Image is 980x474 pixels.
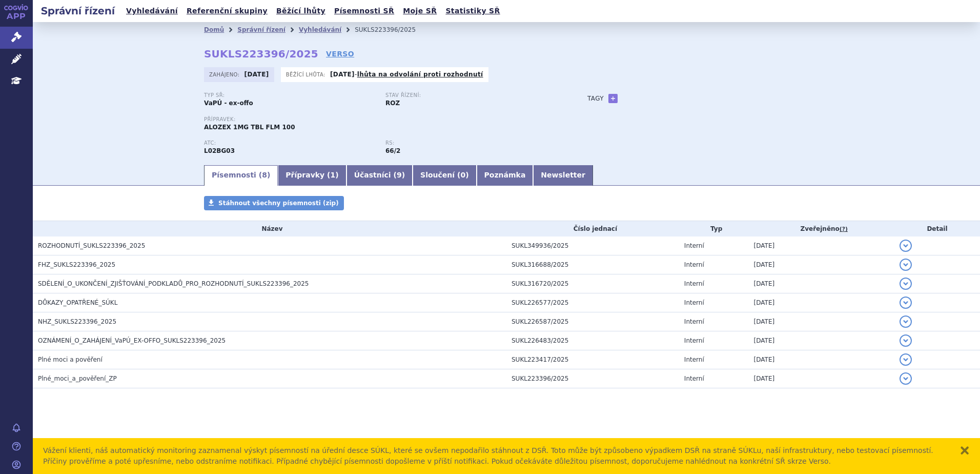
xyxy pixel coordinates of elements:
[38,242,145,249] span: ROZHODNUTÍ_SUKLS223396_2025
[442,4,503,18] a: Statistiky SŘ
[900,334,912,347] button: detail
[204,196,344,210] a: Stáhnout všechny písemnosti (zip)
[959,445,970,456] button: zavřít
[460,171,465,179] span: 0
[608,94,618,103] a: +
[204,100,253,107] strong: VaPÚ - ex-offo
[679,221,749,236] th: Typ
[900,315,912,328] button: detail
[749,274,894,293] td: [DATE]
[330,71,355,78] strong: [DATE]
[506,331,679,350] td: SUKL226483/2025
[38,375,117,382] span: Plné_moci_a_pověření_ZP
[506,293,679,312] td: SUKL226577/2025
[38,318,116,325] span: NHZ_SUKLS223396_2025
[684,375,704,382] span: Interní
[900,372,912,385] button: detail
[204,147,235,154] strong: ANASTROZOL
[684,356,704,363] span: Interní
[385,92,557,98] p: Stav řízení:
[749,312,894,331] td: [DATE]
[38,299,117,306] span: DŮKAZY_OPATŘENÉ_SÚKL
[587,92,604,105] h3: Tagy
[684,261,704,268] span: Interní
[38,280,309,287] span: SDĚLENÍ_O_UKONČENÍ_ZJIŠŤOVÁNÍ_PODKLADŮ_PRO_ROZHODNUTÍ_SUKLS223396_2025
[262,171,267,179] span: 8
[38,337,226,344] span: OZNÁMENÍ_O_ZAHÁJENÍ_VaPÚ_EX-OFFO_SUKLS223396_2025
[684,337,704,344] span: Interní
[209,70,241,78] span: Zahájeno:
[477,165,534,186] a: Poznámka
[204,124,295,131] span: ALOZEX 1MG TBL FLM 100
[204,48,318,60] strong: SUKLS223396/2025
[400,4,440,18] a: Moje SŘ
[204,116,567,123] p: Přípravek:
[684,242,704,249] span: Interní
[506,236,679,255] td: SUKL349936/2025
[43,445,949,467] div: Vážení klienti, náš automatický monitoring zaznamenal výskyt písemností na úřední desce SÚKL, kte...
[183,4,271,18] a: Referenční skupiny
[749,236,894,255] td: [DATE]
[237,26,285,33] a: Správní řízení
[331,171,336,179] span: 1
[900,297,912,309] button: detail
[749,331,894,350] td: [DATE]
[204,26,224,33] a: Domů
[413,165,476,186] a: Sloučení (0)
[900,259,912,271] button: detail
[273,4,329,18] a: Běžící lhůty
[218,200,339,207] span: Stáhnout všechny písemnosti (zip)
[33,4,123,18] h2: Správní řízení
[346,165,413,186] a: Účastníci (9)
[749,293,894,312] td: [DATE]
[506,350,679,369] td: SUKL223417/2025
[684,280,704,287] span: Interní
[894,221,980,236] th: Detail
[286,70,328,78] span: Běžící lhůta:
[900,278,912,290] button: detail
[357,71,483,78] a: lhůta na odvolání proti rozhodnutí
[900,353,912,366] button: detail
[684,299,704,306] span: Interní
[749,369,894,388] td: [DATE]
[38,356,103,363] span: Plné moci a pověření
[385,140,557,146] p: RS:
[33,221,506,236] th: Název
[900,240,912,252] button: detail
[385,147,400,154] strong: inhibitory aromatáz, p.o.
[397,171,402,179] span: 9
[506,221,679,236] th: Číslo jednací
[299,26,341,33] a: Vyhledávání
[506,312,679,331] td: SUKL226587/2025
[204,140,375,146] p: ATC:
[244,71,269,78] strong: [DATE]
[123,4,181,18] a: Vyhledávání
[506,369,679,388] td: SUKL223396/2025
[506,255,679,274] td: SUKL316688/2025
[355,22,429,37] li: SUKLS223396/2025
[331,4,397,18] a: Písemnosti SŘ
[204,92,375,98] p: Typ SŘ:
[278,165,346,186] a: Přípravky (1)
[330,70,483,78] p: -
[684,318,704,325] span: Interní
[840,226,848,233] abbr: (?)
[38,261,115,268] span: FHZ_SUKLS223396_2025
[385,100,400,107] strong: ROZ
[506,274,679,293] td: SUKL316720/2025
[204,165,278,186] a: Písemnosti (8)
[749,255,894,274] td: [DATE]
[749,221,894,236] th: Zveřejněno
[326,49,354,59] a: VERSO
[533,165,593,186] a: Newsletter
[749,350,894,369] td: [DATE]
